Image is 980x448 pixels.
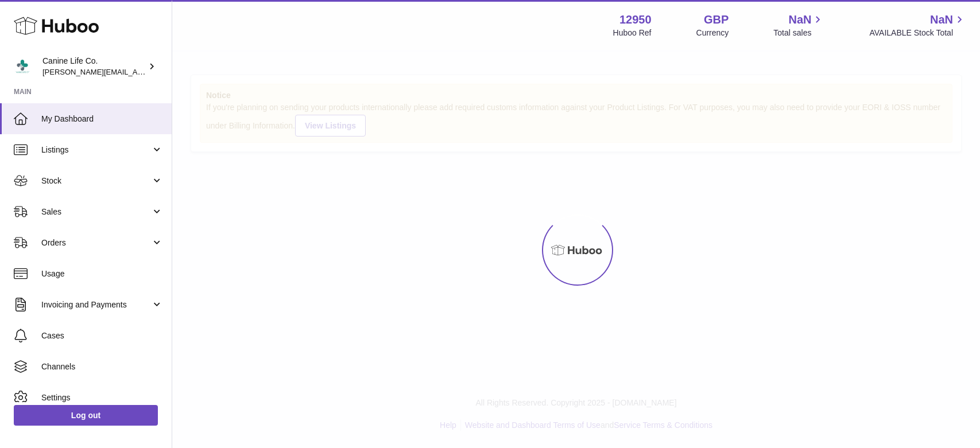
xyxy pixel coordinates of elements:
div: Canine Life Co. [42,56,146,77]
span: NaN [788,12,811,28]
span: Total sales [773,28,824,38]
span: Invoicing and Payments [41,299,151,310]
span: Sales [41,207,151,217]
span: Usage [41,268,163,279]
a: Log out [14,405,158,426]
span: Channels [41,361,163,372]
img: kevin@clsgltd.co.uk [14,58,31,75]
div: Huboo Ref [613,28,652,38]
a: NaN Total sales [773,12,824,38]
span: AVAILABLE Stock Total [869,28,966,38]
strong: GBP [704,12,729,28]
span: Orders [41,237,151,248]
a: NaN AVAILABLE Stock Total [869,12,966,38]
div: Currency [696,28,729,38]
span: [PERSON_NAME][EMAIL_ADDRESS][DOMAIN_NAME] [42,67,230,76]
span: Cases [41,330,163,341]
span: My Dashboard [41,114,163,124]
span: Listings [41,145,151,155]
span: Settings [41,392,163,403]
span: NaN [930,12,953,28]
strong: 12950 [619,12,652,28]
span: Stock [41,176,151,186]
